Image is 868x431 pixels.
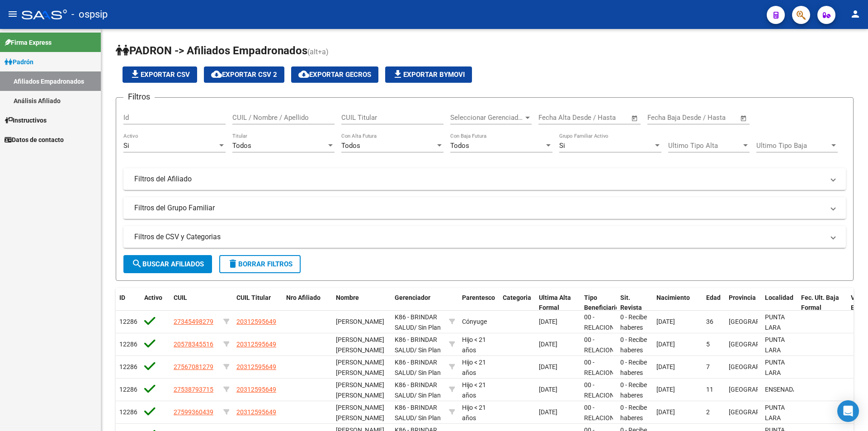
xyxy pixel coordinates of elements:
span: Firma Express [5,38,52,47]
span: Hijo < 21 años [462,336,486,354]
span: [PERSON_NAME] [PERSON_NAME] SAORI [PERSON_NAME] [336,359,384,397]
span: Hijo < 21 años [462,404,486,422]
span: Todos [450,142,469,150]
span: [DATE] [656,318,675,325]
datatable-header-cell: Gerenciador [391,288,445,318]
span: Exportar CSV [130,71,190,79]
span: 20312595649 [236,341,276,348]
mat-panel-title: Filtros del Afiliado [134,174,824,184]
span: Instructivos [5,115,47,125]
datatable-header-cell: CUIL [170,288,220,318]
datatable-header-cell: Ultima Alta Formal [535,288,580,318]
span: 20312595649 [236,363,276,370]
span: 00 - RELACION DE DEPENDENCIA [584,313,626,351]
span: [PERSON_NAME] [PERSON_NAME] AYMARA [336,381,384,409]
datatable-header-cell: Activo [141,288,170,318]
span: Exportar CSV 2 [211,71,277,79]
span: 122866 [119,363,141,370]
span: [DATE] [656,341,675,348]
input: End date [576,114,620,122]
datatable-header-cell: Sit. Revista [617,288,653,318]
span: Parentesco [462,294,495,301]
datatable-header-cell: Nombre [332,288,391,318]
span: Todos [341,142,360,150]
span: Ultimo Tipo Baja [756,142,830,150]
h3: Filtros [123,90,155,103]
span: 27538793715 [174,386,213,393]
span: [GEOGRAPHIC_DATA] [729,386,790,393]
span: 00 - RELACION DE DEPENDENCIA [584,336,626,374]
span: Padrón [5,57,33,67]
mat-icon: file_download [130,69,141,80]
datatable-header-cell: Nro Afiliado [283,288,332,318]
mat-expansion-panel-header: Filtros de CSV y Categorias [123,226,846,248]
div: [DATE] [539,407,577,417]
span: Cónyuge [462,318,487,325]
mat-expansion-panel-header: Filtros del Afiliado [123,168,846,190]
span: Si [123,142,129,150]
span: Tipo Beneficiario [584,294,619,312]
mat-panel-title: Filtros de CSV y Categorias [134,232,824,242]
span: Seleccionar Gerenciador [450,114,524,122]
span: - ospsip [71,5,108,24]
span: K86 - BRINDAR SALUD [395,404,437,422]
button: Exportar GECROS [291,66,378,83]
span: Hijo < 21 años [462,381,486,399]
span: 20312595649 [236,318,276,325]
span: 20578345516 [174,341,213,348]
span: CUIL [174,294,187,301]
span: K86 - BRINDAR SALUD [395,313,437,331]
div: [DATE] [539,339,577,350]
span: ID [119,294,125,301]
span: (alt+a) [307,47,329,56]
span: Todos [232,142,251,150]
mat-icon: delete [227,258,238,269]
span: 11 [706,386,713,393]
span: 0 - Recibe haberes regularmente [620,381,658,409]
input: Start date [647,114,677,122]
span: 00 - RELACION DE DEPENDENCIA [584,381,626,419]
button: Borrar Filtros [219,255,301,273]
span: Datos de contacto [5,135,64,145]
mat-icon: search [132,258,142,269]
span: [PERSON_NAME] [PERSON_NAME] [336,404,384,422]
span: Borrar Filtros [227,260,292,268]
button: Open calendar [630,113,640,123]
button: Exportar CSV [123,66,197,83]
span: Exportar Bymovi [392,71,465,79]
span: 122867 [119,341,141,348]
span: Ultima Alta Formal [539,294,571,312]
span: Buscar Afiliados [132,260,204,268]
span: 0 - Recibe haberes regularmente [620,336,658,364]
span: 122865 [119,386,141,393]
span: [GEOGRAPHIC_DATA] [729,363,790,370]
datatable-header-cell: Categoria [499,288,535,318]
span: Categoria [503,294,531,301]
div: [DATE] [539,384,577,395]
span: K86 - BRINDAR SALUD [395,359,437,376]
span: CUIL Titular [236,294,271,301]
mat-icon: cloud_download [298,69,309,80]
span: / Sin Plan [414,392,441,399]
span: 20312595649 [236,408,276,416]
span: / Sin Plan [414,346,441,354]
span: Activo [144,294,162,301]
div: Open Intercom Messenger [837,400,859,422]
button: Buscar Afiliados [123,255,212,273]
span: Edad [706,294,721,301]
datatable-header-cell: Nacimiento [653,288,703,318]
datatable-header-cell: Edad [703,288,725,318]
span: 122864 [119,408,141,416]
span: Localidad [765,294,793,301]
span: 7 [706,363,710,370]
datatable-header-cell: Localidad [761,288,797,318]
button: Open calendar [739,113,749,123]
datatable-header-cell: Fec. Ult. Baja Formal [797,288,847,318]
button: Exportar CSV 2 [204,66,284,83]
span: 122868 [119,318,141,325]
datatable-header-cell: CUIL Titular [233,288,283,318]
button: Exportar Bymovi [385,66,472,83]
span: Ultimo Tipo Alta [668,142,741,150]
span: 2 [706,408,710,416]
datatable-header-cell: Parentesco [458,288,499,318]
